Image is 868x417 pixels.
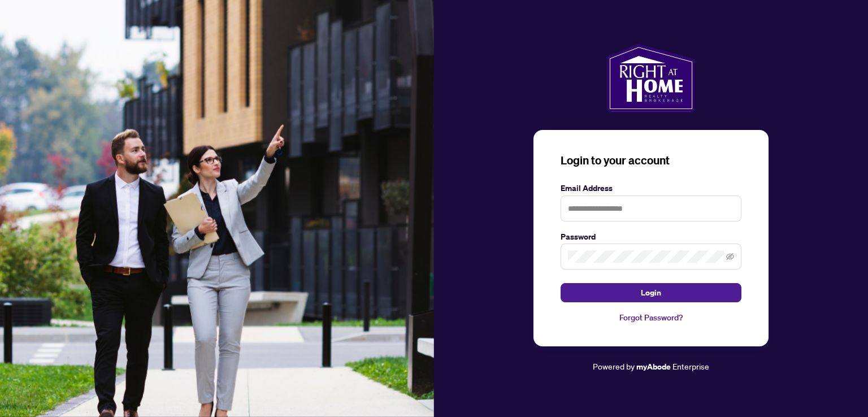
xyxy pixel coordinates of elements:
span: Powered by [593,361,635,371]
label: Email Address [561,182,741,194]
a: myAbode [636,360,671,373]
label: Password [561,231,741,243]
img: ma-logo [607,44,695,112]
span: Login [641,284,661,302]
span: eye-invisible [726,253,734,260]
span: Enterprise [672,361,709,371]
button: Login [561,283,741,302]
h3: Login to your account [561,153,741,168]
a: Forgot Password? [561,311,741,324]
